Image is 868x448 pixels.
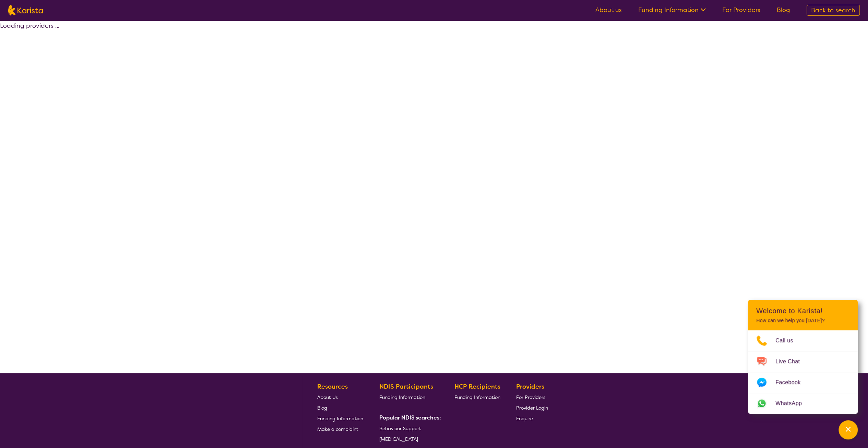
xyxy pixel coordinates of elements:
span: About Us [317,394,338,400]
span: Funding Information [317,415,363,422]
span: Funding Information [379,394,425,400]
button: Channel Menu [839,420,858,439]
a: Funding Information [638,6,706,14]
a: [MEDICAL_DATA] [379,434,438,444]
a: For Providers [516,392,548,402]
span: WhatsApp [775,398,810,409]
span: Behaviour Support [379,425,421,432]
a: For Providers [722,6,760,14]
a: Enquire [516,413,548,424]
b: Popular NDIS searches: [379,414,441,421]
p: How can we help you [DATE]? [756,318,849,323]
ul: Choose channel [748,330,858,414]
a: Blog [777,6,790,14]
span: For Providers [516,394,545,400]
b: HCP Recipients [454,382,500,391]
b: NDIS Participants [379,382,433,391]
a: Behaviour Support [379,423,438,434]
span: Enquire [516,415,533,422]
h2: Welcome to Karista! [756,307,849,315]
a: Funding Information [379,392,438,402]
b: Providers [516,382,544,391]
a: Funding Information [454,392,500,402]
span: [MEDICAL_DATA] [379,436,418,442]
span: Facebook [775,377,809,388]
b: Resources [317,382,348,391]
a: Web link opens in a new tab. [748,393,858,414]
a: Make a complaint [317,424,363,434]
img: Karista logo [8,5,43,15]
span: Call us [775,335,801,346]
a: Provider Login [516,402,548,413]
span: Make a complaint [317,426,358,432]
span: Back to search [811,6,855,14]
div: Channel Menu [748,300,858,414]
span: Provider Login [516,405,548,411]
span: Live Chat [775,356,808,367]
span: Funding Information [454,394,500,400]
a: Back to search [807,5,860,16]
a: About us [595,6,622,14]
a: Blog [317,402,363,413]
a: About Us [317,392,363,402]
span: Blog [317,405,327,411]
a: Funding Information [317,413,363,424]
